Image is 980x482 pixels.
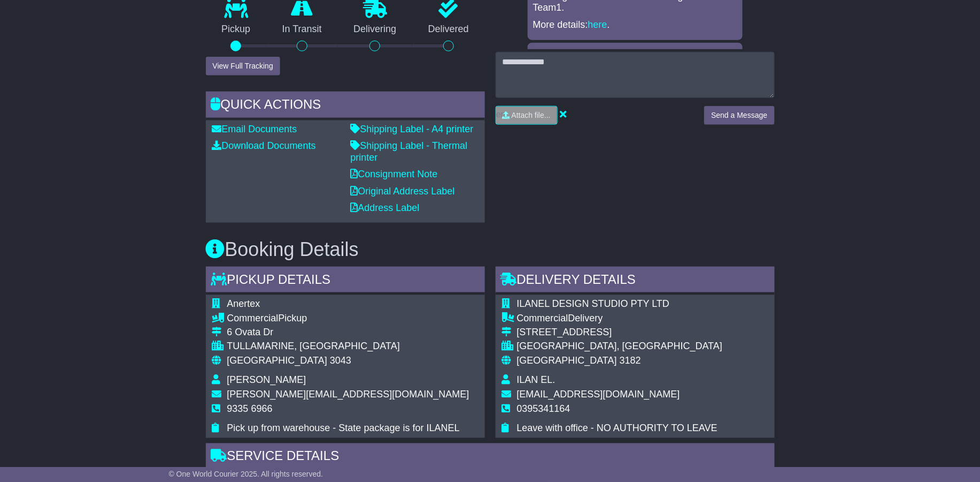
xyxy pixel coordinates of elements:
[517,298,670,309] span: ILANEL DESIGN STUDIO PTY LTD
[212,140,316,151] a: Download Documents
[517,389,680,400] span: [EMAIL_ADDRESS][DOMAIN_NAME]
[227,341,469,353] div: TULLAMARINE, [GEOGRAPHIC_DATA]
[227,404,273,415] span: 9335 6966
[206,57,280,76] button: View Full Tracking
[517,313,568,323] span: Commercial
[517,313,723,325] div: Delivery
[517,341,723,353] div: [GEOGRAPHIC_DATA], [GEOGRAPHIC_DATA]
[227,375,306,386] span: [PERSON_NAME]
[227,356,327,366] span: [GEOGRAPHIC_DATA]
[227,423,460,434] span: Pick up from warehouse - State package is for ILANEL
[206,239,775,260] h3: Booking Details
[266,24,338,35] p: In Transit
[169,470,323,478] span: © One World Courier 2025. All rights reserved.
[517,327,723,339] div: [STREET_ADDRESS]
[517,375,555,386] span: ILAN EL.
[212,124,297,134] a: Email Documents
[227,389,469,400] span: [PERSON_NAME][EMAIL_ADDRESS][DOMAIN_NAME]
[704,106,774,125] button: Send a Message
[227,313,469,325] div: Pickup
[533,19,737,31] p: More details: .
[412,24,485,35] p: Delivered
[351,169,438,179] a: Consignment Note
[227,327,469,339] div: 6 Ovata Dr
[517,404,570,415] span: 0395341164
[588,19,607,30] a: here
[206,443,775,472] div: Service Details
[496,267,775,296] div: Delivery Details
[206,92,485,120] div: Quick Actions
[517,356,617,366] span: [GEOGRAPHIC_DATA]
[227,298,260,309] span: Anertex
[206,267,485,296] div: Pickup Details
[620,356,641,366] span: 3182
[206,24,267,35] p: Pickup
[330,356,351,366] span: 3043
[351,186,455,197] a: Original Address Label
[351,140,468,163] a: Shipping Label - Thermal printer
[338,24,413,35] p: Delivering
[351,124,474,134] a: Shipping Label - A4 printer
[517,423,717,434] span: Leave with office - NO AUTHORITY TO LEAVE
[351,202,420,213] a: Address Label
[227,313,279,323] span: Commercial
